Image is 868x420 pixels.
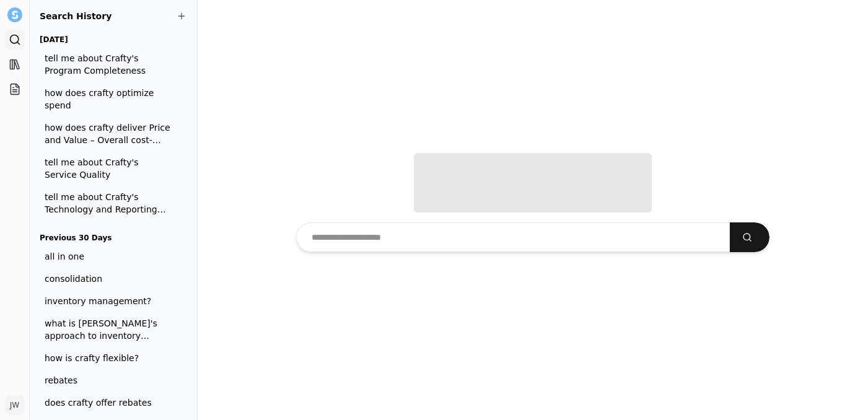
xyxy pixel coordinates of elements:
[45,191,172,216] span: tell me about Crafty's Technology and Reporting Capabilities
[45,317,172,342] span: what is [PERSON_NAME]'s approach to inventory management?
[40,32,177,47] h3: [DATE]
[7,7,22,22] img: Settle
[40,230,177,245] h3: Previous 30 Days
[45,273,172,285] span: consolidation
[45,121,172,146] span: how does crafty deliver Price and Value – Overall cost-effectiveness of the proposed solution, in...
[45,374,172,387] span: rebates
[5,395,25,415] button: JW
[5,5,25,25] button: Settle
[5,30,25,50] a: Search
[45,250,172,263] span: all in one
[5,79,25,99] a: Projects
[45,295,172,307] span: inventory management?
[5,55,25,74] a: Library
[45,52,172,77] span: tell me about Crafty's Program Completeness
[45,156,172,181] span: tell me about Crafty's Service Quality
[45,87,172,112] span: how does crafty optimize spend
[40,10,187,22] h2: Search History
[45,352,172,364] span: how is crafty flexible?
